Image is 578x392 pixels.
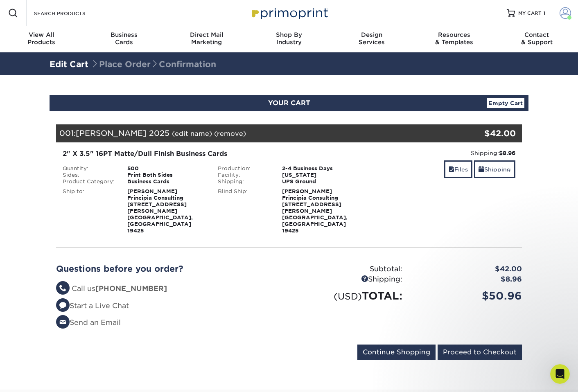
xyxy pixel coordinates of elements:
div: Blind Ship: [212,188,276,234]
span: Business [83,31,165,38]
div: TOTAL: [289,288,409,304]
a: Edit Cart [50,59,88,69]
strong: $8.96 [499,150,515,156]
strong: [PHONE_NUMBER] [95,284,167,293]
span: shipping [479,166,484,173]
div: Facility: [212,172,276,178]
a: Send an Email [56,318,121,327]
div: Shipping: [212,178,276,185]
a: BusinessCards [83,26,165,52]
a: Files [444,160,472,178]
div: $42.00 [409,264,528,275]
div: 2-4 Business Days [276,165,366,172]
div: Services [330,31,413,46]
input: Proceed to Checkout [438,345,522,360]
div: Business Cards [121,178,212,185]
a: DesignServices [330,26,413,52]
div: Shipping: [373,149,515,157]
a: Contact& Support [495,26,578,52]
div: Product Category: [56,178,121,185]
div: Subtotal: [289,264,409,275]
div: Sides: [56,172,121,178]
span: Resources [413,31,496,38]
div: Print Both Sides [121,172,212,178]
span: YOUR CART [268,99,310,107]
span: Place Order Confirmation [91,59,216,69]
div: UPS Ground [276,178,366,185]
span: Contact [495,31,578,38]
input: Continue Shopping [357,345,436,360]
span: MY CART [518,10,542,17]
li: Call us [56,284,283,294]
a: Resources& Templates [413,26,496,52]
iframe: Intercom live chat [550,364,570,384]
img: Primoprint [248,4,330,22]
span: Direct Mail [165,31,248,38]
span: [PERSON_NAME] 2025 [76,128,169,137]
div: Production: [212,165,276,172]
div: & Support [495,31,578,46]
a: Shop ByIndustry [248,26,330,52]
div: Marketing [165,31,248,46]
a: (remove) [214,130,246,137]
div: 500 [121,165,212,172]
span: Shop By [248,31,330,38]
div: & Templates [413,31,496,46]
div: Shipping: [289,274,409,285]
div: Quantity: [56,165,121,172]
div: [US_STATE] [276,172,366,178]
span: 1 [543,10,545,16]
div: $50.96 [409,288,528,304]
a: Empty Cart [487,98,524,108]
input: SEARCH PRODUCTS..... [33,8,113,18]
strong: [PERSON_NAME] Principia Consulting [STREET_ADDRESS] [PERSON_NAME][GEOGRAPHIC_DATA], [GEOGRAPHIC_D... [127,188,193,234]
strong: [PERSON_NAME] Principia Consulting [STREET_ADDRESS] [PERSON_NAME][GEOGRAPHIC_DATA], [GEOGRAPHIC_D... [282,188,348,234]
div: 001: [56,124,444,142]
small: (USD) [334,291,362,302]
div: Industry [248,31,330,46]
div: 2" X 3.5" 16PT Matte/Dull Finish Business Cards [63,149,360,159]
a: Start a Live Chat [56,302,129,310]
div: $8.96 [409,274,528,285]
div: Ship to: [56,188,121,234]
a: (edit name) [172,130,212,137]
h2: Questions before you order? [56,264,283,274]
a: Shipping [474,160,515,178]
span: files [449,166,454,173]
div: $42.00 [444,127,516,140]
a: Direct MailMarketing [165,26,248,52]
div: Cards [83,31,165,46]
span: Design [330,31,413,38]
